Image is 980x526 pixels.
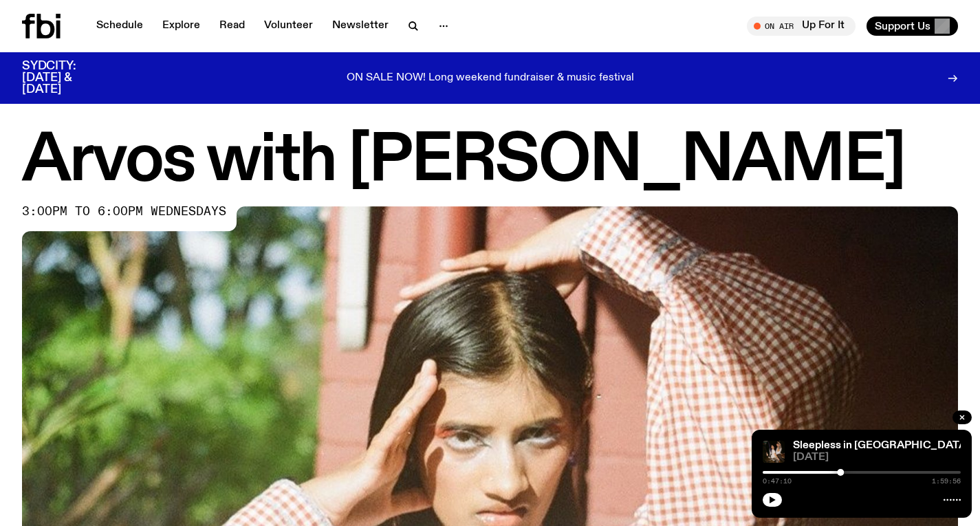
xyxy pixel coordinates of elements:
a: Newsletter [324,17,397,36]
a: Read [211,17,253,36]
h1: Arvos with [PERSON_NAME] [22,131,958,193]
a: Schedule [88,17,151,36]
span: [DATE] [793,452,961,463]
h3: SYDCITY: [DATE] & [DATE] [22,61,110,96]
a: Sleepless in [GEOGRAPHIC_DATA] [793,440,970,451]
p: ON SALE NOW! Long weekend fundraiser & music festival [347,72,634,85]
span: Support Us [875,20,930,32]
span: 3:00pm to 6:00pm wednesdays [22,206,226,217]
span: 1:59:56 [932,478,961,485]
a: Volunteer [256,17,321,36]
button: On AirUp For It [747,17,856,36]
span: 0:47:10 [763,478,792,485]
a: Explore [154,17,208,36]
button: Support Us [867,17,958,36]
img: Marcus Whale is on the left, bent to his knees and arching back with a gleeful look his face He i... [763,441,785,463]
